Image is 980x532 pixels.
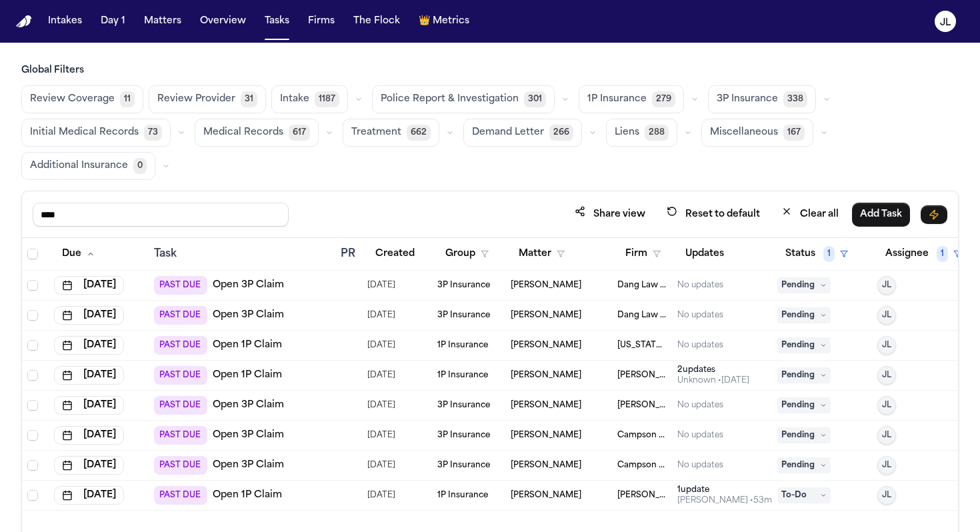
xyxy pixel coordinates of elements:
div: No updates [677,400,723,411]
span: 31 [241,91,257,107]
span: 266 [549,125,573,141]
button: Created [367,242,423,266]
a: Open 1P Claim [213,369,282,382]
span: 1P Insurance [437,490,488,501]
button: Matter [511,242,573,266]
button: Miscellaneous167 [701,119,813,147]
img: Finch Logo [16,15,32,28]
button: JL [877,456,896,475]
span: PAST DUE [154,276,207,295]
button: crownMetrics [413,9,475,33]
span: Michigan Auto Law [617,340,667,351]
span: Medical Records [203,126,283,139]
button: [DATE] [54,306,124,325]
span: 9/25/2025, 1:12:04 PM [367,306,395,325]
span: 338 [783,91,807,107]
span: Dariana Dominguez Carbajal [511,280,581,291]
span: Isidro Sandoval [511,370,581,381]
button: JL [877,426,896,445]
span: 288 [645,125,669,141]
span: 301 [524,91,546,107]
span: Select all [27,249,38,259]
button: Due [54,242,103,266]
a: Home [16,15,32,28]
button: Tasks [259,9,295,33]
span: Pending [777,367,831,383]
a: Open 1P Claim [213,339,282,352]
a: Open 3P Claim [213,459,284,472]
span: 1 [937,246,948,262]
span: April Andrews [511,400,581,411]
div: No updates [677,340,723,351]
button: [DATE] [54,456,124,475]
span: JL [882,340,891,351]
span: PAST DUE [154,456,207,475]
button: JL [877,336,896,355]
span: Campson & Campson [617,460,667,471]
a: Intakes [43,9,87,33]
button: Additional Insurance0 [21,152,155,180]
span: Select row [27,400,38,411]
a: Overview [195,9,251,33]
span: 617 [289,125,310,141]
span: Select row [27,310,38,321]
div: Task [154,246,330,262]
div: No updates [677,280,723,291]
button: Clear all [773,202,847,227]
span: Pending [777,427,831,443]
a: Open 3P Claim [213,309,284,322]
button: Firm [617,242,669,266]
span: Pending [777,337,831,353]
button: Treatment662 [343,119,439,147]
button: Group [437,242,497,266]
button: Initial Medical Records73 [21,119,171,147]
button: JL [877,276,896,295]
button: The Flock [348,9,405,33]
button: Day 1 [95,9,131,33]
button: [DATE] [54,336,124,355]
span: Review Provider [157,93,235,106]
button: Liens288 [606,119,677,147]
button: JL [877,366,896,385]
button: [DATE] [54,276,124,295]
span: Demand Letter [472,126,544,139]
span: Malisha Jones [511,340,581,351]
span: 9/25/2025, 1:10:27 PM [367,336,395,355]
button: JL [877,306,896,325]
span: PAST DUE [154,486,207,505]
span: PAST DUE [154,306,207,325]
span: JL [882,280,891,291]
button: Police Report & Investigation301 [372,85,555,113]
span: Initial Medical Records [30,126,139,139]
span: 662 [407,125,431,141]
button: Matters [139,9,187,33]
span: JL [882,490,891,501]
span: Dang Law Group [617,280,667,291]
span: Metrics [433,15,469,28]
button: Firms [303,9,340,33]
button: Review Coverage11 [21,85,143,113]
span: crown [419,15,430,28]
button: JL [877,486,896,505]
button: Reset to default [659,202,768,227]
span: 9/22/2025, 4:59:01 PM [367,366,395,385]
div: 2 update s [677,365,749,375]
button: Medical Records617 [195,119,319,147]
span: 0 [133,158,147,174]
span: Maria Estela Ventura [511,430,581,441]
button: Immediate Task [921,205,947,224]
span: To-Do [777,487,831,503]
span: Additional Insurance [30,159,128,173]
a: Open 3P Claim [213,429,284,442]
span: Liens [615,126,639,139]
span: 3P Insurance [437,400,490,411]
button: [DATE] [54,396,124,415]
div: Last updated by Julia Forza at 9/29/2025, 10:30:58 AM [677,495,789,506]
button: 3P Insurance338 [708,85,816,113]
